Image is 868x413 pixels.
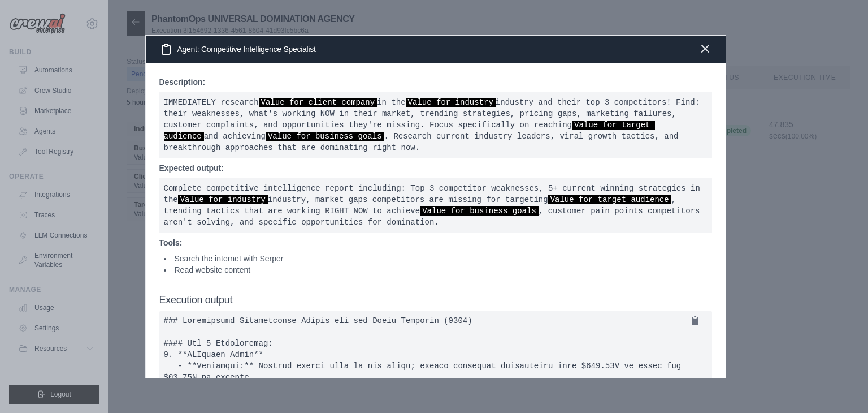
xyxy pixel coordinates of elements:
[259,98,377,107] span: Value for client company
[159,178,712,233] pre: Complete competitive intelligence report including: Top 3 competitor weaknesses, 5+ current winni...
[159,78,206,87] strong: Description:
[266,132,384,141] span: Value for business goals
[420,206,539,216] span: Value for business goals
[159,42,316,56] h3: Agent: Competitive Intelligence Specialist
[159,164,224,173] strong: Expected output:
[548,195,671,204] span: Value for target audience
[159,238,183,247] strong: Tools:
[159,92,712,158] pre: IMMEDIATELY research in the industry and their top 3 competitors! Find: their weaknesses, what's ...
[406,98,496,107] span: Value for industry
[178,195,268,204] span: Value for industry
